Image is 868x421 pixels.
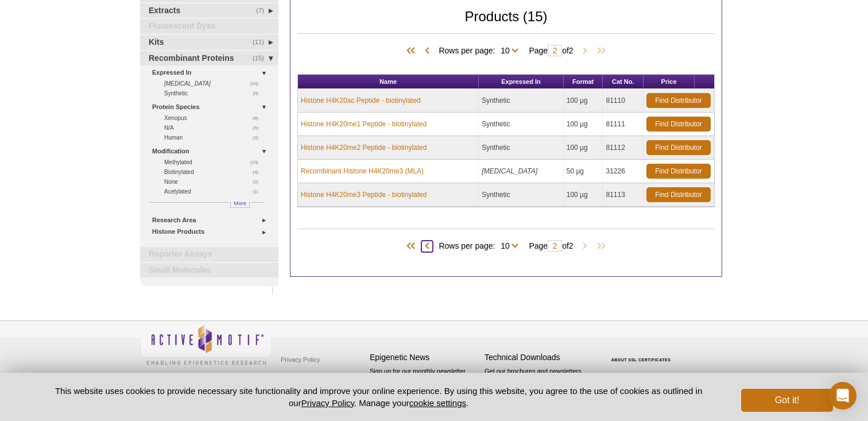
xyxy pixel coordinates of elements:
td: 100 µg [564,183,603,207]
span: (5) [253,88,265,98]
p: Get our brochures and newsletters, or request them by mail. [485,366,594,396]
span: Previous Page [421,241,433,252]
span: (15) [253,51,270,66]
span: (2) [253,133,265,142]
td: Synthetic [479,89,564,113]
a: Protein Species [152,101,272,113]
p: This website uses cookies to provide necessary site functionality and improve your online experie... [35,385,722,409]
a: (5)N/A [164,123,265,133]
span: Rows per page: [439,240,523,251]
td: 81113 [603,183,643,207]
a: (1)Acetylated [164,187,265,196]
span: Previous Page [421,45,433,57]
p: Sign up for our monthly newsletter highlighting recent publications in the field of epigenetics. [370,366,479,405]
a: Privacy Policy [278,351,323,368]
h4: Technical Downloads [485,353,594,362]
h2: Products (15) [297,229,715,229]
a: Histone H4K20ac Peptide - biotinylated [301,95,421,106]
span: (8) [253,113,265,123]
a: (7)Extracts [140,3,278,18]
a: Research Area [152,214,272,226]
i: [MEDICAL_DATA] [482,167,537,175]
span: (5) [253,123,265,133]
td: 100 µg [564,89,603,113]
a: (2)None [164,177,265,187]
span: First Page [404,241,421,252]
span: Last Page [591,45,608,57]
span: Next Page [579,241,591,252]
span: 2 [569,241,573,250]
a: More [230,202,250,208]
a: Find Distributor [646,140,711,155]
button: Got it! [741,389,833,412]
a: Find Distributor [646,187,711,202]
a: Histone H4K20me1 Peptide - biotinylated [301,119,427,129]
a: (4)Biotinylated [164,167,265,177]
a: (8)Xenopus [164,113,265,123]
a: Histone Products [152,226,272,238]
a: Histone H4K20me3 Peptide - biotinylated [301,190,427,200]
th: Name [298,75,479,89]
span: Last Page [591,241,608,252]
td: 50 µg [564,160,603,183]
th: Price [644,75,695,89]
div: Open Intercom Messenger [829,382,857,410]
a: Find Distributor [646,117,711,132]
th: Format [564,75,603,89]
span: First Page [404,45,421,57]
a: (10)Methylated [164,157,265,167]
a: Histone H4K20me2 Peptide - biotinylated [301,142,427,153]
span: (4) [253,167,265,177]
span: Rows per page: [439,44,523,56]
td: 31226 [603,160,643,183]
span: (7) [256,3,270,18]
a: (15)Recombinant Proteins [140,51,278,66]
a: (5)Synthetic [164,88,265,98]
i: [MEDICAL_DATA] [164,80,211,87]
span: (11) [253,35,270,50]
td: Synthetic [479,183,564,207]
td: Synthetic [479,113,564,136]
th: Cat No. [603,75,643,89]
span: (10) [250,157,265,167]
a: Terms & Conditions [278,368,338,385]
span: Page of [523,45,579,56]
td: 100 µg [564,113,603,136]
span: (1) [253,187,265,196]
span: Page of [523,240,579,252]
a: (11)Kits [140,35,278,50]
th: Expressed In [479,75,564,89]
span: Next Page [579,45,591,57]
td: 100 µg [564,136,603,160]
h2: Products (15) [297,11,715,34]
span: 2 [569,46,573,55]
a: Privacy Policy [301,398,354,408]
a: (10) [MEDICAL_DATA] [164,79,265,88]
button: cookie settings [409,398,466,408]
td: 81111 [603,113,643,136]
a: ABOUT SSL CERTIFICATES [611,358,671,362]
a: Find Distributor [646,93,711,108]
td: Synthetic [479,136,564,160]
a: Small Molecules [140,263,278,278]
a: Find Distributor [646,164,711,179]
a: Fluorescent Dyes [140,19,278,34]
a: Recombinant Histone H4K20me3 (MLA) [301,166,424,176]
span: (10) [250,79,265,88]
span: (2) [253,177,265,187]
span: More [234,198,246,208]
img: Active Motif, [140,321,272,368]
h4: Epigenetic News [370,353,479,362]
a: (2)Human [164,133,265,142]
td: 81110 [603,89,643,113]
a: Expressed In [152,67,272,79]
table: Click to Verify - This site chose Symantec SSL for secure e-commerce and confidential communicati... [599,341,685,366]
a: Modification [152,145,272,157]
a: Reporter Assays [140,247,278,262]
td: 81112 [603,136,643,160]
